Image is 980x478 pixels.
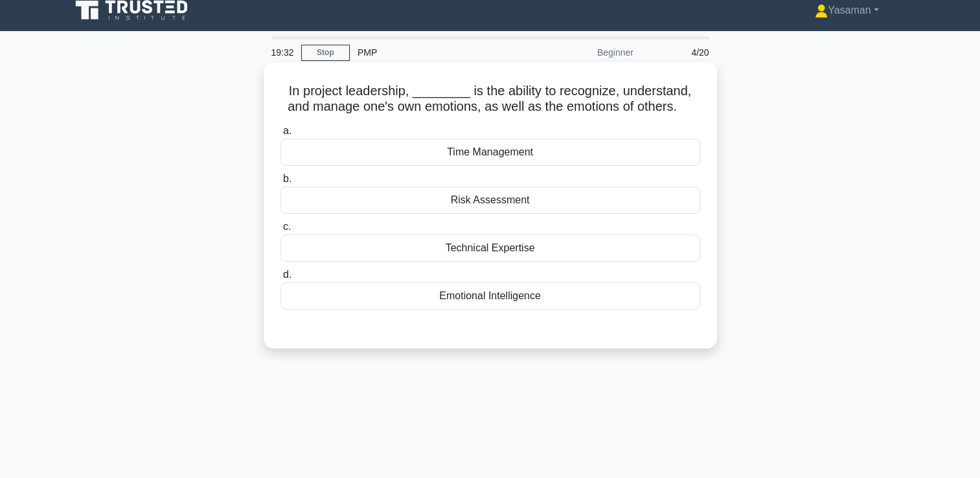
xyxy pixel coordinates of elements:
[283,269,291,280] span: d.
[301,45,350,61] a: Stop
[280,234,700,262] div: Technical Expertise
[283,125,291,136] span: a.
[641,40,717,65] div: 4/20
[280,187,700,214] div: Risk Assessment
[280,139,700,166] div: Time Management
[283,173,291,184] span: b.
[283,221,291,232] span: c.
[350,40,528,65] div: PMP
[279,83,701,115] h5: In project leadership, ________ is the ability to recognize, understand, and manage one's own emo...
[264,40,301,65] div: 19:32
[528,40,641,65] div: Beginner
[280,282,700,310] div: Emotional Intelligence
